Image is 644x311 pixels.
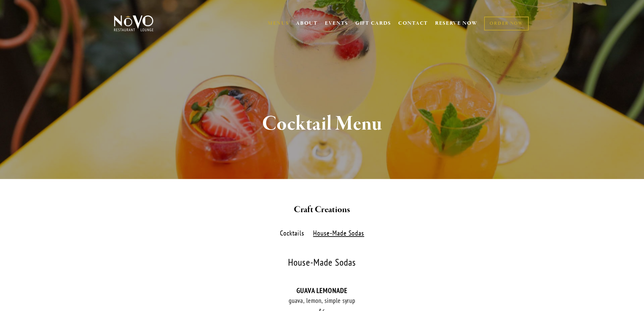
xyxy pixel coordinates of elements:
label: House-Made Sodas [310,228,368,238]
a: ORDER NOW [484,17,528,30]
a: EVENTS [325,20,348,27]
h1: Cocktail Menu [125,113,519,135]
div: guava, lemon, simple syrup [113,296,532,305]
a: CONTACT [398,17,428,30]
div: House-Made Sodas [113,258,532,267]
a: ABOUT [296,20,318,27]
a: MENUS [268,20,289,27]
a: RESERVE NOW [435,17,478,30]
a: GIFT CARDS [355,17,391,30]
img: Novo Restaurant &amp; Lounge [113,15,155,32]
h2: Craft Creations [125,203,519,217]
div: GUAVA LEMONADE [113,286,532,295]
label: Cocktails [276,228,308,238]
